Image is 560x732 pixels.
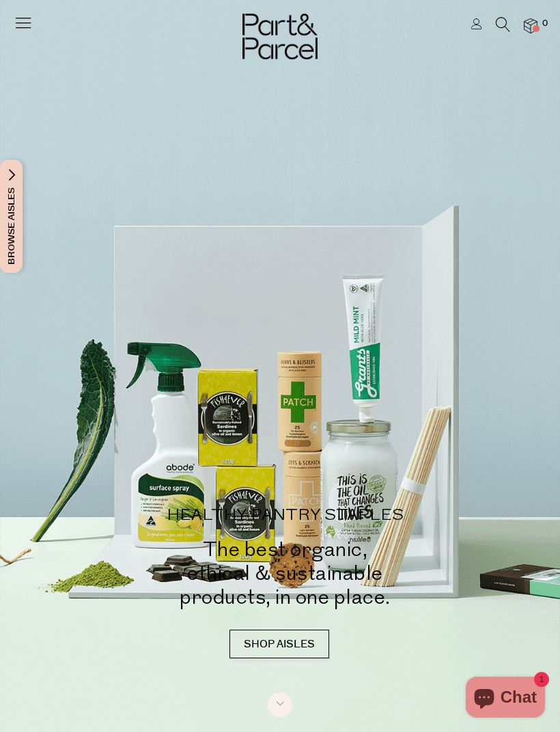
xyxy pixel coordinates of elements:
[539,18,551,30] span: 0
[462,677,549,721] inbox-online-store-chat: Shopify online store chat
[4,160,19,273] span: Browse Aisles
[41,538,529,609] h2: The best organic, ethical & sustainable products, in one place.
[229,630,329,658] a: SHOP AISLES
[242,14,318,59] img: Part&Parcel
[524,18,537,33] a: 0
[41,508,529,524] p: HEALTHY PANTRY STAPLES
